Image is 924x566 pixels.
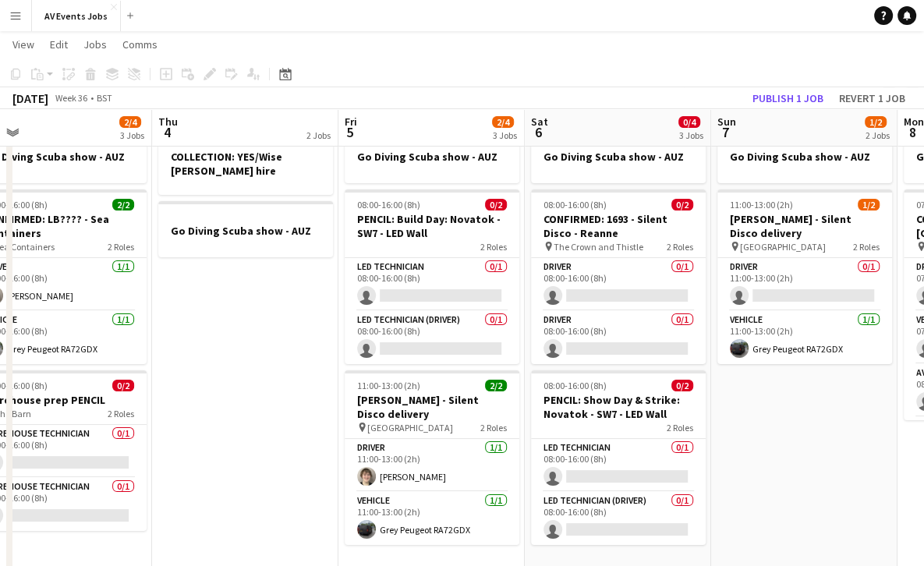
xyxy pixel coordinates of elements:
app-job-card: Go Diving Scuba show - AUZ [158,201,333,257]
span: 11:00-13:00 (2h) [357,380,420,391]
span: Comms [122,37,158,51]
app-card-role: Driver1/111:00-13:00 (2h)[PERSON_NAME] [345,439,519,492]
span: 0/2 [485,199,507,210]
app-card-role: LED Technician0/108:00-16:00 (8h) [531,439,706,492]
app-card-role: Driver0/108:00-16:00 (8h) [531,258,706,311]
button: AV Events Jobs [32,1,121,31]
span: 08:00-16:00 (8h) [357,199,420,210]
span: 4 [156,123,178,141]
span: Sun [717,115,736,129]
h3: PENCIL: Build Day: Novatok - SW7 - LED Wall [345,212,519,240]
span: Edit [50,37,68,51]
h3: Go Diving Scuba show - AUZ [345,150,519,164]
div: 3 Jobs [120,129,144,141]
span: [GEOGRAPHIC_DATA] [367,422,453,433]
a: View [6,34,41,55]
button: Revert 1 job [833,88,912,108]
span: 2/4 [119,116,141,128]
div: [DATE] [12,90,48,106]
span: Jobs [83,37,107,51]
span: 2 Roles [480,422,507,433]
span: 7 [715,123,736,141]
h3: Go Diving Scuba show - AUZ [717,150,892,164]
span: 2/2 [485,380,507,391]
span: 2 Roles [480,241,507,253]
a: Edit [44,34,74,55]
span: 2 Roles [108,408,134,419]
span: 2 Roles [108,241,134,253]
span: 08:00-16:00 (8h) [543,199,607,210]
app-job-card: Go Diving Scuba show - AUZ [717,127,892,183]
span: 2/2 [112,199,134,210]
h3: COLLECTION: YES/Wise [PERSON_NAME] hire [158,150,333,178]
span: 2 Roles [853,241,880,253]
div: 2 Jobs [866,129,890,141]
app-job-card: COLLECTION: YES/Wise [PERSON_NAME] hire [158,127,333,195]
span: Fri [345,115,357,129]
a: Jobs [77,34,113,55]
app-job-card: 11:00-13:00 (2h)2/2[PERSON_NAME] - Silent Disco delivery [GEOGRAPHIC_DATA]2 RolesDriver1/111:00-1... [345,370,519,545]
div: BST [97,92,112,104]
span: 2/4 [492,116,514,128]
div: 3 Jobs [679,129,703,141]
span: Week 36 [51,92,90,104]
app-card-role: Vehicle1/111:00-13:00 (2h)Grey Peugeot RA72GDX [345,492,519,545]
span: The Crown and Thistle [554,241,643,253]
span: 2 Roles [667,241,693,253]
button: Publish 1 job [746,88,830,108]
app-card-role: Driver0/108:00-16:00 (8h) [531,311,706,364]
app-job-card: Go Diving Scuba show - AUZ [531,127,706,183]
span: [GEOGRAPHIC_DATA] [740,241,826,253]
app-card-role: LED Technician (Driver)0/108:00-16:00 (8h) [345,311,519,364]
h3: CONFIRMED: 1693 - Silent Disco - Reanne [531,212,706,240]
app-card-role: Vehicle1/111:00-13:00 (2h)Grey Peugeot RA72GDX [717,311,892,364]
span: View [12,37,34,51]
app-job-card: Go Diving Scuba show - AUZ [345,127,519,183]
span: Sat [531,115,548,129]
span: Thu [158,115,178,129]
app-card-role: LED Technician (Driver)0/108:00-16:00 (8h) [531,492,706,545]
h3: [PERSON_NAME] - Silent Disco delivery [717,212,892,240]
span: 1/2 [858,199,880,210]
h3: [PERSON_NAME] - Silent Disco delivery [345,393,519,421]
a: Comms [116,34,164,55]
span: 11:00-13:00 (2h) [730,199,793,210]
span: 0/2 [671,380,693,391]
span: 2 Roles [667,422,693,433]
app-card-role: LED Technician0/108:00-16:00 (8h) [345,258,519,311]
div: 3 Jobs [493,129,517,141]
app-job-card: 08:00-16:00 (8h)0/2CONFIRMED: 1693 - Silent Disco - Reanne The Crown and Thistle2 RolesDriver0/10... [531,189,706,364]
h3: PENCIL: Show Day & Strike: Novatok - SW7 - LED Wall [531,393,706,421]
span: 6 [529,123,548,141]
span: 0/4 [678,116,700,128]
span: 5 [342,123,357,141]
app-job-card: 11:00-13:00 (2h)1/2[PERSON_NAME] - Silent Disco delivery [GEOGRAPHIC_DATA]2 RolesDriver0/111:00-1... [717,189,892,364]
div: 2 Jobs [306,129,331,141]
span: 0/2 [112,380,134,391]
app-job-card: 08:00-16:00 (8h)0/2PENCIL: Build Day: Novatok - SW7 - LED Wall2 RolesLED Technician0/108:00-16:00... [345,189,519,364]
span: Mon [904,115,924,129]
span: 1/2 [865,116,887,128]
app-card-role: Driver0/111:00-13:00 (2h) [717,258,892,311]
span: 8 [901,123,924,141]
span: 08:00-16:00 (8h) [543,380,607,391]
h3: Go Diving Scuba show - AUZ [531,150,706,164]
span: 0/2 [671,199,693,210]
h3: Go Diving Scuba show - AUZ [158,224,333,238]
app-job-card: 08:00-16:00 (8h)0/2PENCIL: Show Day & Strike: Novatok - SW7 - LED Wall2 RolesLED Technician0/108:... [531,370,706,545]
